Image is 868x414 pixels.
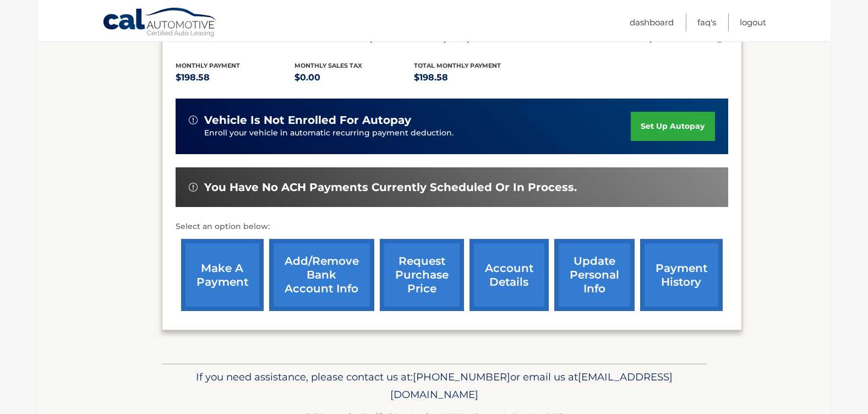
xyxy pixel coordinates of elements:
[630,13,674,31] a: Dashboard
[102,7,218,39] a: Cal Automotive
[269,239,374,311] a: Add/Remove bank account info
[697,13,716,31] a: FAQ's
[176,62,240,69] span: Monthly Payment
[380,239,464,311] a: request purchase price
[204,127,631,139] p: Enroll your vehicle in automatic recurring payment deduction.
[390,371,673,401] span: [EMAIL_ADDRESS][DOMAIN_NAME]
[204,181,577,194] span: You have no ACH payments currently scheduled or in process.
[294,62,362,69] span: Monthly sales Tax
[181,239,264,311] a: make a payment
[176,220,728,233] p: Select an option below:
[176,70,295,85] p: $198.58
[640,239,723,311] a: payment history
[189,116,198,124] img: alert-white.svg
[204,113,411,127] span: vehicle is not enrolled for autopay
[413,371,510,383] span: [PHONE_NUMBER]
[189,183,198,192] img: alert-white.svg
[414,70,533,85] p: $198.58
[554,239,635,311] a: update personal info
[631,112,714,141] a: set up autopay
[169,368,700,404] p: If you need assistance, please contact us at: or email us at
[294,70,414,85] p: $0.00
[470,239,549,311] a: account details
[740,13,766,31] a: Logout
[414,62,501,69] span: Total Monthly Payment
